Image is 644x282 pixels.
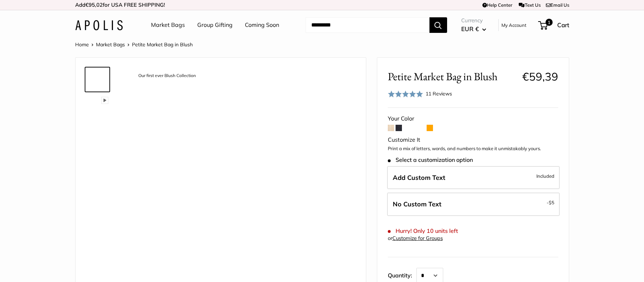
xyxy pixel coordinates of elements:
a: description_Our first ever Blush Collection [85,67,110,92]
a: description_Bird's eye view [85,152,110,177]
a: description_Effortless style wherever you go [85,208,110,234]
span: EUR € [461,25,479,33]
button: EUR € [461,23,486,35]
label: Leave Blank [387,193,560,216]
a: Customize for Groups [392,235,443,241]
a: Help Center [482,2,512,8]
a: Petite Market Bag in Blush [85,180,110,205]
span: No Custom Text [393,200,441,208]
button: Search [429,17,447,33]
span: €95,02 [85,1,103,8]
a: description_Seal of authenticity printed on the backside of every bag. [85,236,110,262]
span: Cart [557,21,569,29]
a: Home [75,41,89,48]
label: Add Custom Text [387,166,560,189]
a: Market Bags [151,20,185,30]
a: 1 Cart [539,19,569,31]
a: Group Gifting [197,20,233,30]
span: 11 Reviews [426,90,452,97]
img: Apolis [75,20,123,30]
span: 1 [545,19,552,26]
div: Our first ever Blush Collection [135,71,199,81]
span: Hurry! Only 10 units left [388,228,458,234]
input: Search... [306,17,429,33]
div: Customize It [388,135,558,145]
span: Currency [461,16,486,25]
a: Petite Market Bag in Blush [85,123,110,149]
nav: Breadcrumb [75,40,193,49]
div: or [388,234,443,243]
a: Coming Soon [245,20,279,30]
span: - [547,198,554,207]
a: Email Us [546,2,569,8]
span: Petite Market Bag in Blush [388,70,517,83]
span: $5 [549,200,554,205]
a: My Account [501,21,526,29]
a: Petite Market Bag in Blush [85,95,110,121]
span: Included [536,172,554,180]
a: Text Us [519,2,540,8]
span: Select a customization option [388,157,473,163]
div: Your Color [388,113,558,124]
span: Petite Market Bag in Blush [132,41,193,48]
span: €59,39 [522,70,558,83]
p: Print a mix of letters, words, and numbers to make it unmistakably yours. [388,145,558,152]
a: Market Bags [96,41,125,48]
span: Add Custom Text [393,174,445,182]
